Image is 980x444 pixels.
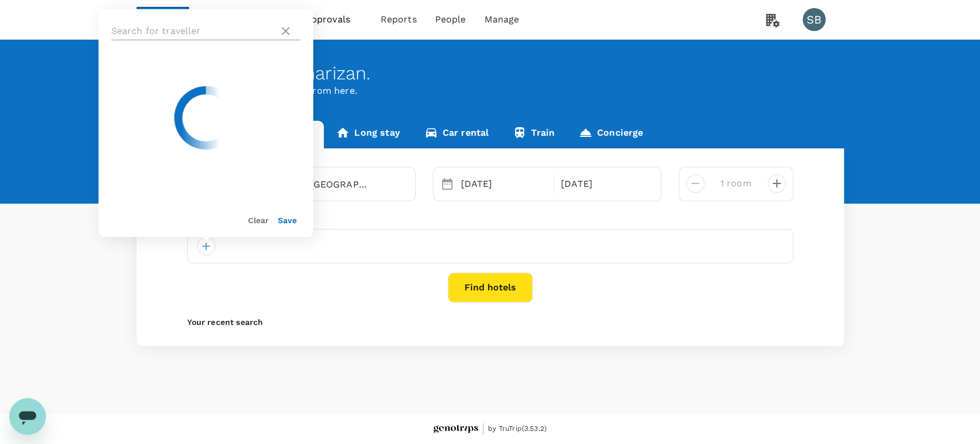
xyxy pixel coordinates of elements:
button: Find hotels [448,273,533,303]
span: Reports [381,13,417,26]
input: Search for traveller [111,22,274,40]
div: Welcome back , Syaharizan . [137,63,844,84]
div: Travellers [187,210,793,224]
img: Genotrips - EPOMS [433,425,478,434]
iframe: Button to launch messaging window [9,398,46,435]
button: decrease [768,174,786,193]
a: Train [501,121,567,148]
p: Planning a business trip? Get started from here. [137,84,844,98]
a: Car rental [412,121,501,148]
span: People [435,13,466,26]
input: Add rooms [714,174,758,193]
div: [DATE] [456,173,552,196]
a: Concierge [567,121,655,148]
button: Clear [248,216,269,225]
p: Your recent search [187,316,793,328]
span: Approvals [305,13,362,26]
span: Manage [484,13,519,26]
img: EPOMS SDN BHD [137,7,189,32]
div: SB [803,8,826,31]
div: [DATE] [556,173,652,196]
button: Open [407,183,409,186]
a: Long stay [324,121,412,148]
button: Save [278,216,297,225]
span: by TruTrip ( 3.53.2 ) [488,423,547,435]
